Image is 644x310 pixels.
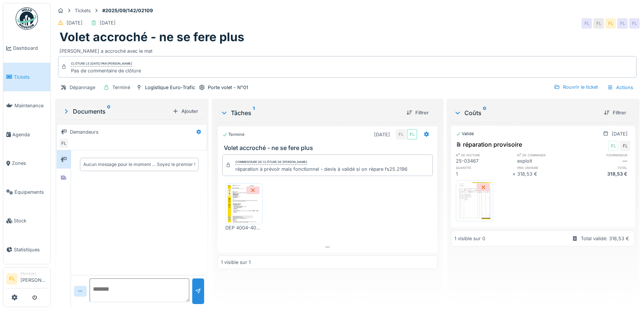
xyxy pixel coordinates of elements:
div: Logistique Euro-Trafic [145,84,195,91]
div: FL [605,18,616,29]
a: Agenda [3,120,50,149]
h6: total [574,165,630,170]
div: FL [58,138,69,149]
span: Zones [12,160,47,167]
h1: Volet accroché - ne se fere plus [59,30,244,44]
sup: 1 [253,108,255,117]
div: 318,53 € [574,170,630,177]
div: Porte volet - N°01 [208,84,248,91]
div: Manager [20,271,47,276]
div: Filtrer [601,108,629,118]
span: Équipements [15,189,47,196]
div: Validé [456,131,474,137]
a: Maintenance [3,91,50,120]
div: Total validé: 318,53 € [581,235,629,242]
div: 25-03467 [456,157,512,164]
div: Coûts [454,108,598,117]
strong: #2025/09/142/02109 [99,7,156,14]
div: × [512,170,517,177]
div: FL [582,18,592,29]
a: FL Manager[PERSON_NAME] [6,271,47,288]
h6: n° de facture [456,153,512,157]
div: réparation à prévoir mais fonctionnel - devis à validé si on répare fs25.2196 [235,166,408,173]
div: FL [608,141,618,151]
div: — [574,157,630,164]
h6: fournisseur [574,153,630,157]
div: Actions [604,82,637,93]
div: Documents [62,107,170,116]
div: [DATE] [612,130,628,137]
div: 318,53 € [517,170,574,177]
div: [PERSON_NAME] a accroché avec le mat [59,45,635,55]
div: Commentaire de clôture de [PERSON_NAME] [235,160,307,165]
h6: n° de commande [517,153,574,157]
a: Dashboard [3,34,50,63]
div: réparation provisoire [456,140,522,149]
sup: 0 [483,108,486,117]
span: Maintenance [15,102,47,109]
img: pd16npxbmujmi66hhddi9md0m6n5 [227,185,261,222]
a: Équipements [3,178,50,207]
div: Filtrer [403,108,432,118]
div: Terminé [222,131,245,138]
a: Zones [3,149,50,178]
div: FL [407,129,417,140]
div: Pas de commentaire de clôture [71,67,141,74]
div: Aucun message pour le moment … Soyez le premier ! [83,161,195,168]
div: [DATE] [67,19,83,26]
h6: quantité [456,165,512,170]
li: FL [6,273,17,284]
div: DEP 4004-4004.pdf [225,224,263,231]
div: FL [617,18,628,29]
a: Stock [3,206,50,235]
div: [DATE] [100,19,116,26]
a: Statistiques [3,235,50,264]
img: 5qclyaiwzmq2d72ub4vt6aam6qod [458,182,491,219]
div: FL [620,141,630,151]
h3: Volet accroché - ne se fere plus [224,144,434,151]
sup: 0 [107,107,110,116]
div: Terminé [112,84,130,91]
div: 1 visible sur 0 [454,235,485,242]
span: Stock [14,217,47,224]
div: Dépannage [70,84,95,91]
div: FL [396,129,406,140]
div: FL [593,18,604,29]
span: Dashboard [13,45,47,52]
img: Badge_color-CXgf-gQk.svg [16,7,38,30]
div: Clôturé le [DATE] par [PERSON_NAME] [71,61,132,66]
span: Statistiques [14,246,47,253]
div: 1 [456,170,512,177]
li: [PERSON_NAME] [20,271,47,287]
div: exploit [517,157,574,164]
div: 1 visible sur 1 [221,259,251,266]
div: Demandeurs [70,128,99,136]
span: Tickets [14,74,47,81]
h6: prix unitaire [517,165,574,170]
div: Tâches [220,108,400,117]
span: Agenda [12,131,47,138]
div: Rouvrir le ticket [551,82,601,92]
div: [DATE] [374,131,390,138]
div: Tickets [75,7,91,14]
a: Tickets [3,63,50,92]
div: Ajouter [170,106,201,116]
div: FL [629,18,640,29]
